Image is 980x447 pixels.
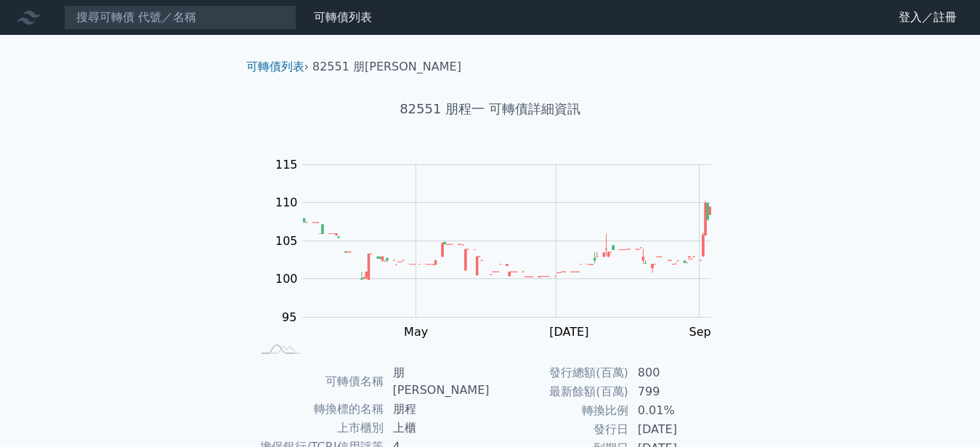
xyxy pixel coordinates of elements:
td: 朋程 [384,400,490,419]
td: 發行總額(百萬) [490,363,629,382]
input: 搜尋可轉債 代號／名稱 [64,5,296,30]
tspan: Sep [689,325,711,339]
td: 0.01% [629,401,729,420]
tspan: 115 [275,158,298,172]
td: 朋[PERSON_NAME] [384,363,490,400]
td: 轉換標的名稱 [252,400,384,419]
td: [DATE] [629,420,729,439]
td: 上櫃 [384,419,490,438]
tspan: May [404,325,428,339]
td: 可轉債名稱 [252,363,384,400]
td: 800 [629,363,729,382]
h1: 82551 朋程一 可轉債詳細資訊 [235,99,746,119]
tspan: 105 [275,234,298,248]
li: › [246,58,309,76]
td: 799 [629,382,729,401]
tspan: 100 [275,272,298,286]
g: Chart [268,158,733,339]
a: 可轉債列表 [246,60,304,73]
td: 發行日 [490,420,629,439]
td: 上市櫃別 [252,419,384,438]
a: 可轉債列表 [314,10,372,24]
td: 最新餘額(百萬) [490,382,629,401]
tspan: [DATE] [549,325,588,339]
tspan: 110 [275,196,298,209]
td: 轉換比例 [490,401,629,420]
tspan: 95 [282,310,296,324]
a: 登入／註冊 [887,6,968,29]
li: 82551 朋[PERSON_NAME] [312,58,461,76]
